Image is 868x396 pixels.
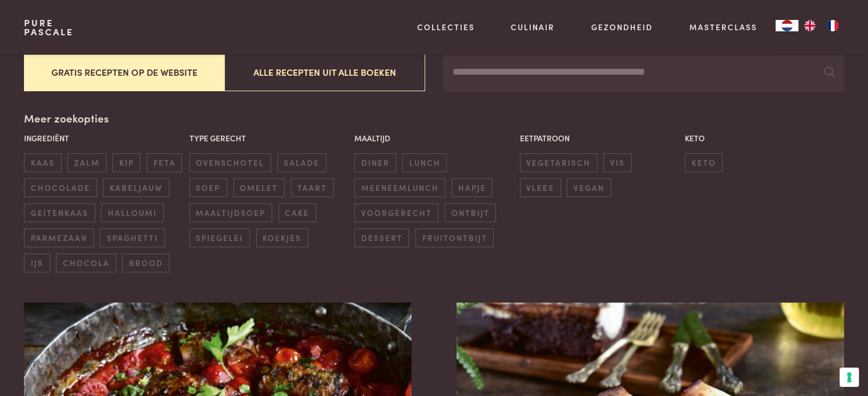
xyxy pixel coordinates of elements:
[112,153,140,172] span: kip
[798,20,821,31] a: EN
[24,203,95,222] span: geitenkaas
[415,228,494,247] span: fruitontbijt
[776,20,798,31] a: NL
[189,178,227,197] span: soep
[103,178,169,197] span: kabeljauw
[520,178,561,197] span: vlees
[354,132,514,144] p: Maaltijd
[417,21,475,33] a: Collecties
[776,20,798,31] div: Language
[278,203,316,222] span: cake
[256,228,308,247] span: koekjes
[689,21,757,33] a: Masterclass
[56,254,116,272] span: chocola
[233,178,285,197] span: omelet
[189,132,349,144] p: Type gerecht
[24,178,96,197] span: chocolade
[24,228,94,247] span: parmezaan
[101,203,163,222] span: halloumi
[189,153,271,172] span: ovenschotel
[147,153,182,172] span: feta
[291,178,334,197] span: taart
[402,153,447,172] span: lunch
[685,153,722,172] span: keto
[603,153,631,172] span: vis
[224,53,425,91] button: Alle recepten uit alle boeken
[776,20,844,31] aside: Language selected: Nederlands
[24,53,224,91] button: Gratis recepten op de website
[122,254,169,272] span: brood
[821,20,844,31] a: FR
[189,203,272,222] span: maaltijdsoep
[67,153,106,172] span: zalm
[189,228,250,247] span: spiegelei
[100,228,164,247] span: spaghetti
[798,20,844,31] ul: Language list
[685,132,844,144] p: Keto
[567,178,611,197] span: vegan
[24,132,183,144] p: Ingrediënt
[354,228,409,247] span: dessert
[354,203,438,222] span: voorgerecht
[354,178,445,197] span: meeneemlunch
[511,21,555,33] a: Culinair
[277,153,326,172] span: salade
[24,153,61,172] span: kaas
[839,368,859,387] button: Uw voorkeuren voor toestemming voor trackingtechnologieën
[24,254,50,272] span: ijs
[520,132,679,144] p: Eetpatroon
[520,153,597,172] span: vegetarisch
[451,178,492,197] span: hapje
[24,18,74,36] a: PurePascale
[445,203,496,222] span: ontbijt
[591,21,653,33] a: Gezondheid
[354,153,396,172] span: diner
